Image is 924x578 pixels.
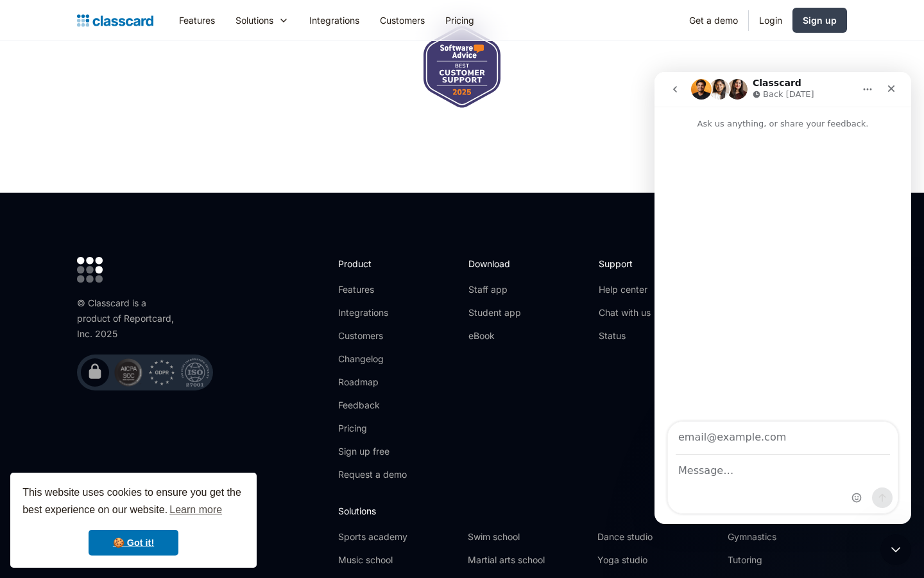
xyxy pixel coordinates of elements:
a: Roadmap [338,376,407,389]
h2: Product [338,257,407,270]
a: Martial arts school [468,554,587,566]
a: learn more about cookies [167,500,224,520]
div: Solutions [235,13,273,27]
a: home [77,12,153,30]
a: Integrations [299,6,370,35]
a: Music school [338,554,458,566]
div: © Classcard is a product of Reportcard, Inc. 2025 [77,295,180,342]
a: Status [599,329,651,342]
a: Sports academy [338,530,458,543]
a: Changelog [338,353,407,365]
a: Sign up [792,8,847,33]
a: Dance studio [597,530,717,543]
a: Pricing [435,6,484,35]
iframe: Intercom live chat [880,534,911,565]
a: Swim school [468,530,587,543]
a: Staff app [468,283,521,296]
span: This website uses cookies to ensure you get the best experience on our website. [22,485,244,520]
a: Feedback [338,399,407,412]
a: eBook [468,329,521,342]
a: Gymnastics [728,530,847,543]
a: Login [749,6,792,35]
a: Tutoring [728,554,847,566]
h2: Solutions [338,504,847,518]
h2: Download [468,257,521,270]
a: Yoga studio [597,554,717,566]
div: Sign up [803,13,837,27]
div: Solutions [225,6,299,35]
a: Customers [338,329,407,342]
a: Chat with us [599,306,651,319]
a: Help center [599,283,651,296]
a: Features [169,6,225,35]
a: Request a demo [338,468,407,481]
h2: Support [599,257,651,270]
a: dismiss cookie message [89,530,178,556]
div: cookieconsent [10,473,257,568]
a: Pricing [338,422,407,435]
a: Sign up free [338,445,407,458]
a: Features [338,283,407,296]
a: Integrations [338,306,407,319]
a: Student app [468,306,521,319]
a: Customers [370,6,435,35]
a: Get a demo [679,6,748,35]
iframe: Intercom live chat [654,72,911,524]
